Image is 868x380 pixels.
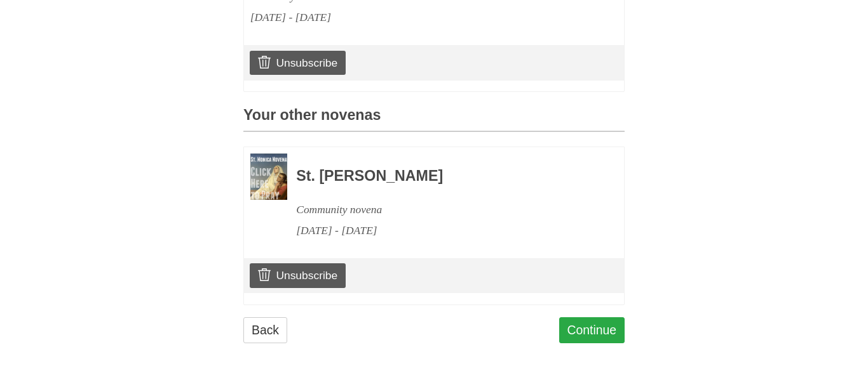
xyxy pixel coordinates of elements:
a: Unsubscribe [250,51,346,75]
h3: St. [PERSON_NAME] [296,168,590,185]
img: Novena image [250,154,287,200]
a: Continue [559,317,625,343]
h3: Your other novenas [243,107,625,132]
div: [DATE] - [DATE] [250,7,544,28]
div: [DATE] - [DATE] [296,220,590,241]
a: Back [243,317,287,343]
a: Unsubscribe [250,263,346,287]
div: Community novena [296,199,590,220]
